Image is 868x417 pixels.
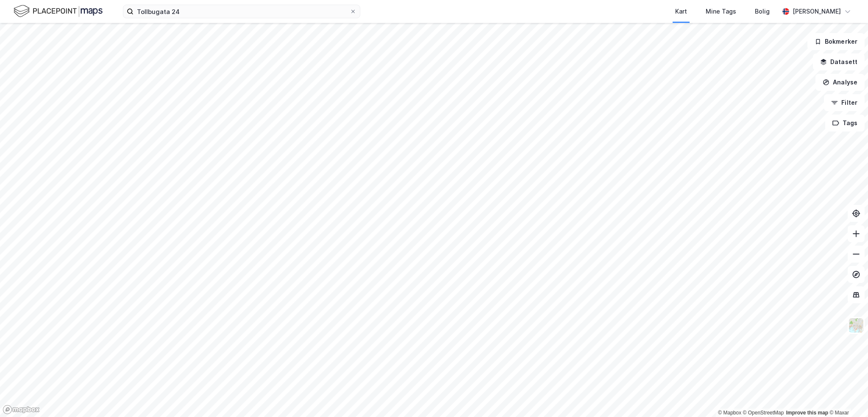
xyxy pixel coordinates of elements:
div: Mine Tags [706,6,736,17]
button: Tags [825,115,865,132]
a: Mapbox [718,410,741,416]
input: Søk på adresse, matrikkel, gårdeiere, leietakere eller personer [134,5,350,18]
img: Z [848,317,864,333]
img: logo.f888ab2527a4732fd821a326f86c7f29.svg [14,4,103,19]
button: Analyse [815,74,865,91]
div: Kart [675,6,687,17]
a: Mapbox homepage [3,405,40,414]
div: [PERSON_NAME] [793,6,841,17]
a: Improve this map [786,410,828,416]
button: Bokmerker [807,33,865,50]
div: Bolig [755,6,770,17]
button: Filter [824,94,865,111]
button: Datasett [813,53,865,70]
a: OpenStreetMap [743,410,784,416]
iframe: Chat Widget [826,376,868,417]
